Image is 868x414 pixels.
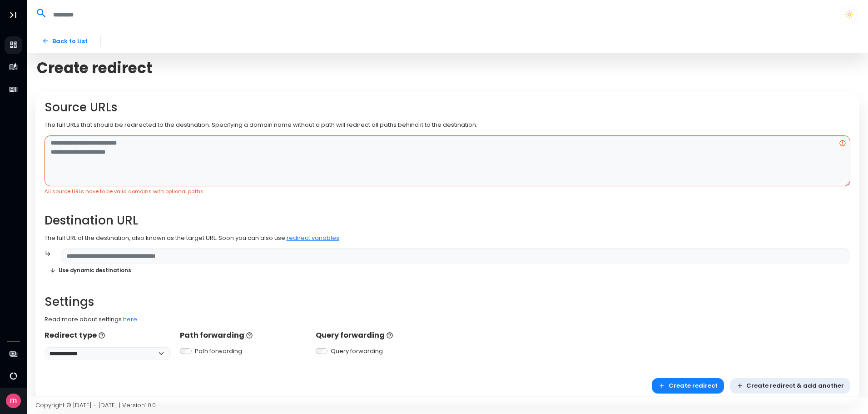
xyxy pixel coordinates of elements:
[287,234,339,242] a: redirect variables
[35,33,94,49] a: Back to List
[37,59,152,77] span: Create redirect
[6,394,21,409] img: Avatar
[45,120,851,130] p: The full URLs that should be redirected to the destination. Specifying a domain name without a pa...
[180,330,307,341] p: Path forwarding
[45,214,851,228] h2: Destination URL
[331,347,383,356] label: Query forwarding
[45,234,851,243] p: The full URL of the destination, also known as the target URL. Soon you can also use .
[45,188,851,195] div: All source URLs have to be valid domains with optional paths
[45,330,171,341] p: Redirect type
[45,264,137,277] button: Use dynamic destinations
[195,347,242,356] label: Path forwarding
[35,401,156,409] span: Copyright © [DATE] - [DATE] | Version 1.0.0
[5,6,22,24] button: Toggle Aside
[730,378,851,394] button: Create redirect & add another
[652,378,724,394] button: Create redirect
[45,100,851,115] h2: Source URLs
[45,295,851,309] h2: Settings
[123,315,137,324] a: here
[45,315,851,324] p: Read more about settings .
[316,330,442,341] p: Query forwarding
